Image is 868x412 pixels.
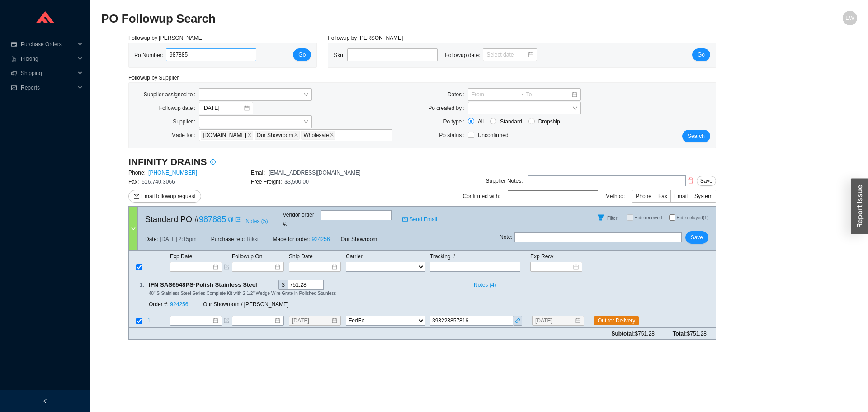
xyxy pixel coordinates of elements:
input: Select date [486,50,527,59]
span: Order #: [149,302,169,308]
span: [DATE] 2:15pm [160,235,197,244]
button: Save [697,176,716,186]
span: Save [700,176,712,185]
div: Copy [259,280,265,290]
span: swap-right [518,91,524,98]
span: Purchase rep: [211,235,245,244]
span: close [294,133,298,138]
div: Confirmed with: Method: [463,190,716,203]
span: Go [298,50,306,59]
span: Picking [21,52,75,66]
input: From [472,90,516,99]
span: $751.28 [687,331,707,337]
input: Hide delayed(1) [669,214,675,221]
span: Exp Date [170,253,192,260]
span: Out for Delivery [594,317,639,326]
span: All [474,117,487,126]
span: Total: [673,329,707,338]
span: Save [691,233,703,242]
span: delete [686,177,695,184]
span: $3,500.00 [285,179,309,185]
span: Shipping [21,66,75,81]
span: Filter [607,216,617,221]
span: export [235,217,241,222]
span: form [224,264,229,270]
a: 924256 [312,236,330,242]
span: Made for order: [273,236,310,242]
label: Supplier assigned to [144,88,199,101]
span: Ship Date [289,253,313,260]
span: Reports [21,81,75,95]
label: Dates: [448,88,468,101]
h3: INFINITY DRAINS [128,156,207,168]
a: link [514,317,521,326]
button: mailEmail followup request [128,190,201,203]
span: Followup by [PERSON_NAME] [128,35,203,41]
a: [PHONE_NUMBER] [148,170,197,176]
span: Note : [500,232,513,242]
span: left [42,398,48,404]
span: close [247,133,252,138]
span: Purchase Orders [21,37,75,52]
label: Made for: [171,129,199,142]
div: $ [278,280,288,290]
label: Po status: [439,129,467,142]
span: Fax: [128,179,139,185]
span: $751.28 [635,331,654,337]
input: 9/16/2025 [535,317,574,326]
span: EW [845,11,854,25]
span: credit-card [11,42,17,47]
span: Vendor order # : [283,210,319,228]
a: mailSend Email [402,215,437,224]
button: delete [686,174,696,187]
button: Go [293,48,311,61]
span: Date: [145,235,158,244]
span: Fax [658,193,667,199]
span: Followup by [PERSON_NAME] [328,35,403,41]
div: Sku: Followup date: [334,48,544,62]
span: Search [688,132,705,141]
span: Our Showroom / [PERSON_NAME] [203,302,288,308]
span: Notes ( 4 ) [474,280,496,289]
span: Hide delayed (1) [676,215,708,220]
span: [EMAIL_ADDRESS][DOMAIN_NAME] [269,170,360,176]
span: Standard PO # [145,213,226,226]
span: info-circle [207,159,219,165]
span: HomeAndStone.Com [201,131,253,140]
h2: PO Followup Search [101,11,668,27]
span: Subtotal: [611,329,654,338]
button: info-circle [207,156,219,168]
span: Standard [496,117,526,126]
span: to [518,91,524,98]
span: Our Showroom [341,235,377,244]
span: Go [698,50,705,59]
button: Save [685,231,708,244]
span: Followup On [232,253,262,260]
span: Tracking # [430,253,455,260]
div: 1 . [129,280,144,289]
span: down [130,225,137,232]
span: Exp Recv [530,253,553,260]
button: Notes (5) [245,216,268,223]
span: fund [11,85,17,90]
div: Supplier Notes: [486,176,523,185]
span: form [224,318,229,324]
a: 987885 [199,215,226,224]
label: Followup date: [159,102,199,114]
label: Supplier: [173,115,198,128]
span: 1 [147,318,151,324]
span: Email [674,193,688,199]
button: Search [682,130,710,142]
label: Po type: [443,115,468,128]
span: Followup by Supplier [128,75,179,81]
span: filter [594,214,608,221]
span: Carrier [346,253,363,260]
span: mail [134,194,139,200]
span: Dropship [535,117,564,126]
span: Wholesale [301,131,335,140]
span: Our Showroom [255,131,300,140]
span: Hide received [634,215,662,220]
span: Email: [251,170,266,176]
span: Phone: [128,170,146,176]
a: export [235,215,241,224]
